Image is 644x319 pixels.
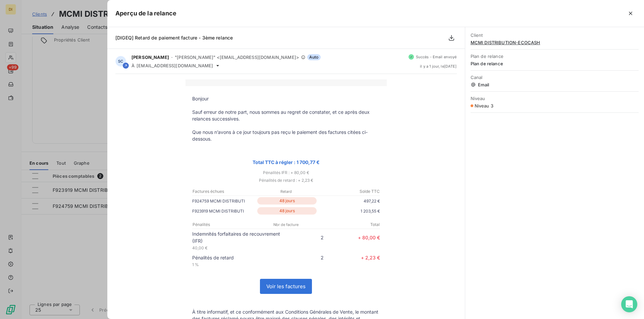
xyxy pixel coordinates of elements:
[471,54,639,59] span: Plan de relance
[471,96,639,101] span: Niveau
[131,55,169,60] span: [PERSON_NAME]
[286,234,324,241] p: 2
[260,279,312,294] a: Voir les factures
[318,197,380,205] p: 497,22 €
[192,254,286,261] p: Pénalités de retard
[192,208,256,215] p: F923919 MCMI DISTRIBUTI
[324,254,380,261] p: + 2,23 €
[307,54,321,60] span: Auto
[192,261,286,268] p: 1 %
[193,222,255,228] p: Pénalités
[621,296,637,312] div: Open Intercom Messenger
[318,208,380,215] p: 1 203,55 €
[471,75,639,80] span: Canal
[192,95,380,102] p: Bonjour
[324,234,380,241] p: + 80,00 €
[255,222,317,228] p: Nbr de facture
[137,63,213,68] span: [EMAIL_ADDRESS][DOMAIN_NAME]
[471,82,639,87] span: Email
[471,40,639,45] span: MCMI DISTRIBUTION-ECOCASH
[257,207,317,215] p: 48 jours
[115,9,176,18] h5: Aperçu de la relance
[257,197,317,205] p: 48 jours
[185,169,387,176] p: Pénalités IFR : + 80,00 €
[192,129,380,142] p: Que nous n’avons à ce jour toujours pas reçu le paiement des factures citées ci-dessous.
[192,197,256,205] p: F924759 MCMI DISTRIBUTI
[193,188,255,194] p: Factures échues
[131,63,135,68] span: À
[318,188,380,194] p: Solde TTC
[192,244,286,251] p: 40,00 €
[171,55,173,59] span: -
[192,158,380,166] p: Total TTC à régler : 1 700,77 €
[420,64,457,68] span: il y a 1 jour , le [DATE]
[286,254,324,261] p: 2
[175,55,299,60] span: "[PERSON_NAME]" <[EMAIL_ADDRESS][DOMAIN_NAME]>
[471,32,639,38] span: Client
[416,55,457,59] span: Succès - Email envoyé
[192,109,380,122] p: Sauf erreur de notre part, nous sommes au regret de constater, et ce après deux relances successi...
[115,35,233,41] span: [DIGEQ] Retard de paiement facture - 3ème relance
[255,188,317,194] p: Retard
[318,222,380,228] p: Total
[475,103,493,108] span: Niveau 3
[192,230,286,244] p: Indemnités forfaitaires de recouvrement (IFR)
[115,56,126,67] div: SC
[185,176,387,184] p: Pénalités de retard : + 2,23 €
[471,61,639,66] span: Plan de relance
